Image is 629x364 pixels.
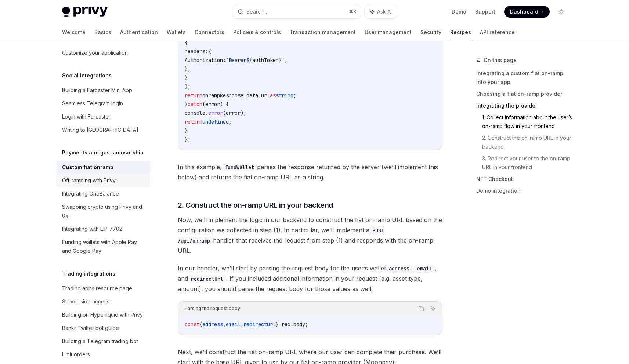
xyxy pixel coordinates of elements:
span: data [246,92,258,99]
a: Support [475,8,495,15]
span: address [202,321,223,328]
span: url [261,92,270,99]
a: Swapping crypto using Privy and 0x [56,200,150,222]
span: authToken [252,57,279,63]
span: body [293,321,305,328]
span: ; [229,119,232,125]
a: NFT Checkout [476,173,573,185]
span: email [226,321,241,328]
span: ); [241,110,246,116]
a: Integrating with EIP-7702 [56,222,150,236]
span: } [185,74,188,81]
div: Integrating OneBalance [62,189,119,198]
span: 2. Construct the on-ramp URL in your backend [178,200,333,210]
div: Building on Hyperliquid with Privy [62,310,143,319]
span: console [185,110,205,116]
a: Demo [452,8,466,15]
span: ; [293,92,296,99]
span: string [276,92,293,99]
div: Integrating with EIP-7702 [62,225,122,233]
a: Integrating OneBalance [56,187,150,200]
code: redirectUrl [188,275,226,283]
span: undefined [202,119,229,125]
span: req [282,321,290,328]
div: Search... [246,7,267,16]
span: ); [185,83,191,90]
a: 1. Collect information about the user’s on-ramp flow in your frontend [482,112,573,132]
span: redirectUrl [243,321,276,328]
div: Funding wallets with Apple Pay and Google Pay [62,238,146,255]
a: Building a Telegram trading bot [56,335,150,348]
span: . [258,92,261,99]
div: Building a Farcaster Mini App [62,86,132,95]
span: } [185,101,188,108]
code: address [386,265,412,273]
span: = [279,321,282,328]
span: ; [305,321,308,328]
a: Building a Farcaster Mini App [56,84,150,97]
span: { [199,321,202,328]
span: error [208,110,223,116]
a: 3. Redirect your user to the on-ramp URL in your frontend [482,153,573,173]
div: Server-side access [62,297,109,306]
div: Writing to [GEOGRAPHIC_DATA] [62,125,138,134]
a: Recipes [450,23,471,41]
span: { [208,48,211,55]
a: Dashboard [504,6,550,18]
button: Ask AI [428,304,438,313]
a: Seamless Telegram login [56,97,150,110]
span: ⌘ K [349,9,357,15]
span: , [223,321,226,328]
span: `Bearer [226,57,246,63]
span: Authorization: [185,57,226,63]
span: catch [188,101,202,108]
span: ` [282,57,285,63]
button: Copy the contents from the code block [416,304,426,313]
a: API reference [480,23,515,41]
span: , [285,57,288,63]
a: Welcome [62,23,86,41]
a: Integrating a custom fiat on-ramp into your app [476,68,573,88]
a: Custom fiat onramp [56,161,150,174]
span: }, [185,66,191,72]
a: Basics [94,23,111,41]
a: Policies & controls [233,23,281,41]
div: Seamless Telegram login [62,99,123,108]
span: ) { [220,101,229,108]
span: . [243,92,246,99]
div: Swapping crypto using Privy and 0x [62,203,146,220]
a: Integrating the provider [476,100,573,112]
a: Transaction management [290,23,356,41]
span: } [279,57,282,63]
div: Bankr Twitter bot guide [62,324,119,332]
code: email [414,265,435,273]
a: Building on Hyperliquid with Privy [56,308,150,321]
a: Trading apps resource page [56,282,150,295]
code: fundWallet [222,163,257,171]
span: } [185,127,188,134]
div: Off-ramping with Privy [62,176,116,185]
a: Security [420,23,441,41]
span: In this example, parses the response returned by the server (we’ll implement this below) and retu... [178,162,442,182]
span: const [185,321,199,328]
div: Trading apps resource page [62,284,132,293]
span: error [205,101,220,108]
a: Off-ramping with Privy [56,174,150,187]
div: Limit orders [62,350,90,359]
div: Parsing the request body [185,304,240,313]
a: Bankr Twitter bot guide [56,321,150,335]
h5: Social integrations [62,71,112,80]
span: Dashboard [510,8,538,15]
h5: Trading integrations [62,269,115,278]
span: Ask AI [377,8,392,15]
span: error [226,110,241,116]
a: Customize your application [56,46,150,59]
span: In our handler, we’ll start by parsing the request body for the user’s wallet , , and . If you in... [178,263,442,294]
a: Funding wallets with Apple Pay and Google Pay [56,236,150,258]
div: Customize your application [62,48,128,57]
span: headers: [185,48,208,55]
a: Login with Farcaster [56,110,150,123]
a: Connectors [195,23,224,41]
a: 2. Construct the on-ramp URL in your backend [482,132,573,153]
span: return [185,92,202,99]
